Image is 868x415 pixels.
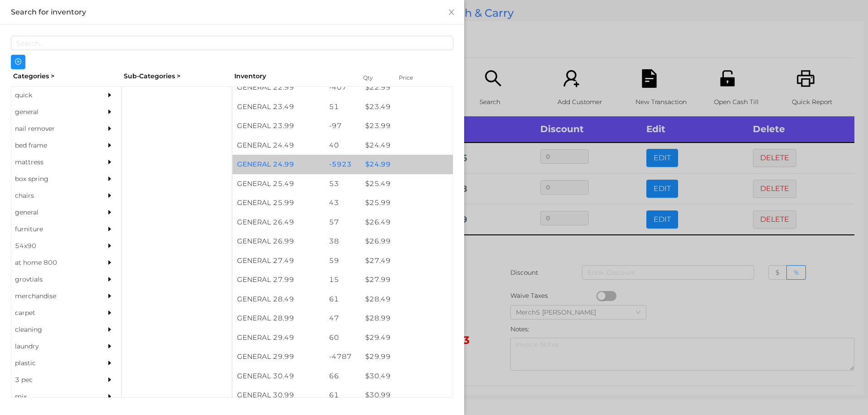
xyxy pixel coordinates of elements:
[11,271,94,288] div: grovtials
[107,343,113,349] i: icon: caret-right
[107,293,113,299] i: icon: caret-right
[361,386,453,405] div: $ 30.99
[361,309,453,328] div: $ 28.99
[325,290,361,309] div: 61
[107,92,113,98] i: icon: caret-right
[233,290,325,309] div: GENERAL 28.49
[361,270,453,290] div: $ 27.99
[107,243,113,249] i: icon: caret-right
[11,338,94,355] div: laundry
[11,137,94,154] div: bed frame
[11,7,453,17] div: Search for inventory
[11,69,121,83] div: Categories >
[107,393,113,400] i: icon: caret-right
[11,187,94,204] div: chairs
[325,251,361,271] div: 59
[107,377,113,383] i: icon: caret-right
[361,174,453,194] div: $ 25.49
[361,155,453,174] div: $ 24.99
[107,226,113,232] i: icon: caret-right
[11,305,94,321] div: carpet
[107,109,113,115] i: icon: caret-right
[361,347,453,367] div: $ 29.99
[11,120,94,137] div: nail remover
[325,78,361,97] div: -407
[233,232,325,251] div: GENERAL 26.99
[361,367,453,386] div: $ 30.49
[361,97,453,117] div: $ 23.49
[233,174,325,194] div: GENERAL 25.49
[325,367,361,386] div: 66
[361,136,453,155] div: $ 24.49
[397,72,433,84] div: Price
[11,171,94,187] div: box spring
[233,213,325,232] div: GENERAL 26.49
[11,372,94,388] div: 3 pec
[11,388,94,405] div: mix
[325,386,361,405] div: 61
[107,176,113,182] i: icon: caret-right
[233,328,325,348] div: GENERAL 29.49
[233,251,325,271] div: GENERAL 27.49
[11,355,94,372] div: plastic
[325,97,361,117] div: 51
[11,321,94,338] div: cleaning
[233,386,325,405] div: GENERAL 30.99
[107,326,113,333] i: icon: caret-right
[325,328,361,348] div: 60
[361,232,453,251] div: $ 26.99
[234,72,352,81] div: Inventory
[233,97,325,117] div: GENERAL 23.49
[121,69,232,83] div: Sub-Categories >
[233,116,325,136] div: GENERAL 23.99
[325,174,361,194] div: 53
[233,155,325,174] div: GENERAL 24.99
[325,213,361,232] div: 57
[11,104,94,120] div: general
[107,259,113,266] i: icon: caret-right
[325,347,361,367] div: -4787
[325,136,361,155] div: 40
[11,55,25,69] button: icon: plus-circle
[325,270,361,290] div: 15
[107,209,113,215] i: icon: caret-right
[11,254,94,271] div: at home 800
[107,159,113,165] i: icon: caret-right
[107,360,113,366] i: icon: caret-right
[233,136,325,155] div: GENERAL 24.49
[325,155,361,174] div: -5923
[325,193,361,213] div: 43
[107,192,113,199] i: icon: caret-right
[361,213,453,232] div: $ 26.49
[11,238,94,254] div: 54x90
[361,193,453,213] div: $ 25.99
[448,9,455,16] i: icon: close
[233,193,325,213] div: GENERAL 25.99
[361,290,453,309] div: $ 28.49
[233,347,325,367] div: GENERAL 29.99
[325,116,361,136] div: -97
[233,367,325,386] div: GENERAL 30.49
[325,232,361,251] div: 38
[11,87,94,104] div: quick
[11,204,94,221] div: general
[361,328,453,348] div: $ 29.49
[107,142,113,148] i: icon: caret-right
[233,270,325,290] div: GENERAL 27.99
[107,125,113,132] i: icon: caret-right
[325,309,361,328] div: 47
[11,288,94,305] div: merchandise
[361,116,453,136] div: $ 23.99
[361,78,453,97] div: $ 22.99
[11,221,94,238] div: furniture
[233,309,325,328] div: GENERAL 28.99
[361,72,388,84] div: Qty
[11,36,453,50] input: Search...
[361,251,453,271] div: $ 27.49
[11,154,94,171] div: mattress
[107,310,113,316] i: icon: caret-right
[233,78,325,97] div: GENERAL 22.99
[107,276,113,282] i: icon: caret-right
